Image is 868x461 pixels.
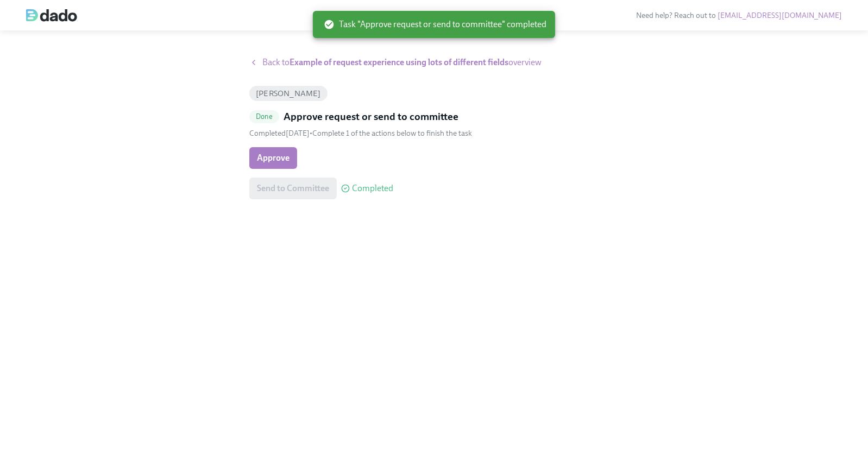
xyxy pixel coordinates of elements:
span: Friday, September 19th 2025, 12:32 pm [249,129,310,138]
strong: Example of request experience using lots of different fields [290,57,508,67]
a: [EMAIL_ADDRESS][DOMAIN_NAME] [718,11,842,20]
span: Need help? Reach out to [636,11,842,20]
img: dado [26,9,77,22]
h5: Approve request or send to committee [284,110,458,124]
span: Approve [257,153,290,163]
a: Back toExample of request experience using lots of different fieldsoverview [249,56,619,68]
button: Approve [249,147,297,169]
span: Task "Approve request or send to committee" completed [324,18,546,30]
span: Back to overview [262,56,542,68]
div: • Complete 1 of the actions below to finish the task [249,128,472,138]
span: [PERSON_NAME] [249,90,328,98]
span: Completed [352,184,393,193]
span: Done [249,112,279,121]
